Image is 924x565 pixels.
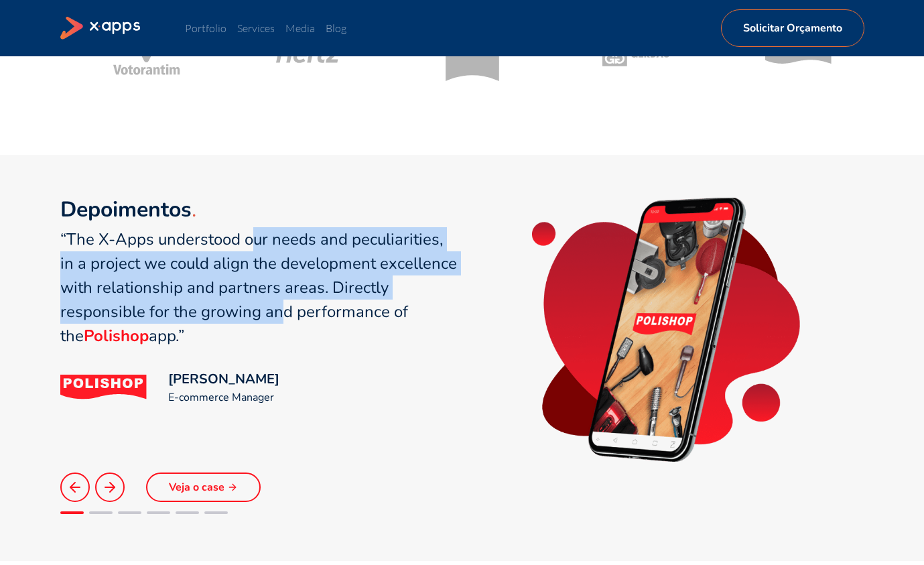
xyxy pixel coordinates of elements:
[60,195,192,224] strong: Depoimentos
[146,473,261,502] a: Veja o case
[60,229,457,347] q: “The X-Apps understood our needs and peculiarities, in a project we could align the development e...
[185,21,226,35] a: Portfolio
[60,375,147,399] img: Polishop logo
[84,325,149,347] strong: Polishop
[285,21,315,35] a: Media
[237,21,275,35] a: Services
[168,369,279,389] div: [PERSON_NAME]
[721,9,864,47] a: Solicitar Orçamento
[326,21,346,35] a: Blog
[168,389,279,405] div: E-commerce Manager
